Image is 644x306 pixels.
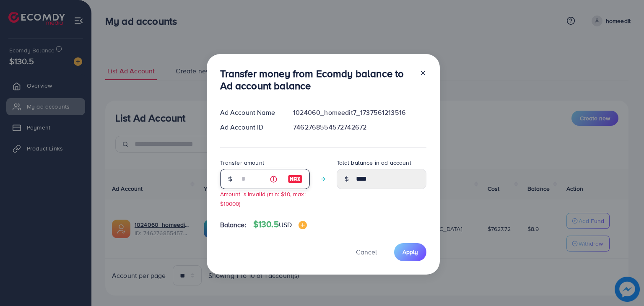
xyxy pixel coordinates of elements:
div: Ad Account Name [213,108,287,117]
span: Cancel [356,247,377,257]
div: 1024060_homeedit7_1737561213516 [286,108,433,117]
img: image [299,221,307,229]
button: Cancel [345,243,387,261]
button: Apply [394,243,426,261]
span: USD [279,220,292,229]
span: Balance: [220,220,247,230]
label: Transfer amount [220,158,264,167]
label: Total balance in ad account [337,158,411,167]
div: Ad Account ID [213,122,287,132]
div: 7462768554572742672 [286,122,433,132]
h3: Transfer money from Ecomdy balance to Ad account balance [220,67,413,92]
span: Apply [402,248,418,256]
h4: $130.5 [253,219,307,230]
small: Amount is invalid (min: $10, max: $10000) [220,190,306,207]
img: image [288,174,303,184]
